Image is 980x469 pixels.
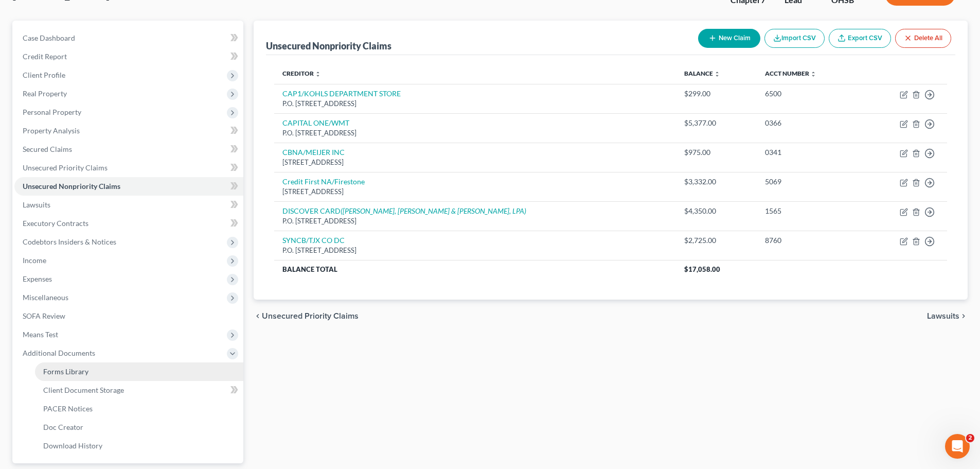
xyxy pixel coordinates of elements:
span: 2 [966,434,974,442]
div: Unsecured Nonpriority Claims [266,40,391,52]
div: 0366 [765,118,853,128]
a: Balance unfold_more [684,70,720,77]
span: Unsecured Nonpriority Claims [23,182,120,190]
span: Expenses [23,274,52,283]
a: Executory Contracts [14,214,243,233]
a: Client Document Storage [35,381,243,399]
span: Client Profile [23,71,65,79]
a: CBNA/MEIJER INC [282,148,345,157]
a: CAP1/KOHLS DEPARTMENT STORE [282,89,401,98]
span: Income [23,256,46,265]
a: Property Analysis [14,121,243,140]
div: 8760 [765,235,853,246]
button: Import CSV [764,29,825,48]
span: SOFA Review [23,311,65,320]
span: Unsecured Priority Claims [23,163,108,172]
div: [STREET_ADDRESS] [282,158,667,167]
div: $975.00 [684,147,749,158]
span: $17,058.00 [684,265,720,273]
a: SOFA Review [14,307,243,325]
i: unfold_more [315,71,321,77]
div: 5069 [765,177,853,187]
button: chevron_left Unsecured Priority Claims [254,312,359,320]
a: DISCOVER CARD([PERSON_NAME], [PERSON_NAME] & [PERSON_NAME], LPA) [282,206,526,215]
div: P.O. [STREET_ADDRESS] [282,216,667,226]
div: $5,377.00 [684,118,749,128]
span: Download History [43,441,102,450]
span: PACER Notices [43,404,93,413]
a: Case Dashboard [14,29,243,47]
a: CAPITAL ONE/WMT [282,118,349,127]
span: Miscellaneous [23,293,68,302]
span: Client Document Storage [43,386,124,394]
div: $3,332.00 [684,177,749,187]
button: Delete All [895,29,951,48]
div: 1565 [765,206,853,216]
span: Forms Library [43,367,88,376]
span: Personal Property [23,108,81,116]
i: chevron_left [254,312,262,320]
div: P.O. [STREET_ADDRESS] [282,128,667,138]
span: Means Test [23,330,58,339]
a: Forms Library [35,362,243,381]
div: 0341 [765,147,853,158]
a: Unsecured Priority Claims [14,159,243,177]
iframe: Intercom live chat [945,434,970,459]
button: Lawsuits chevron_right [927,312,968,320]
a: Unsecured Nonpriority Claims [14,177,243,196]
div: $4,350.00 [684,206,749,216]
i: unfold_more [810,71,816,77]
span: Additional Documents [23,349,95,357]
span: Lawsuits [23,200,50,209]
a: SYNCB/TJX CO DC [282,236,345,245]
a: Doc Creator [35,418,243,437]
th: Balance Total [274,260,675,279]
a: Creditor unfold_more [282,70,321,77]
div: [STREET_ADDRESS] [282,187,667,197]
span: Real Property [23,89,67,98]
div: 6500 [765,89,853,99]
div: P.O. [STREET_ADDRESS] [282,99,667,109]
a: Acct Number unfold_more [765,70,816,77]
span: Case Dashboard [23,33,75,42]
a: Credit First NA/Firestone [282,177,365,186]
span: Executory Contracts [23,219,88,228]
div: P.O. [STREET_ADDRESS] [282,246,667,255]
a: Export CSV [829,29,891,48]
span: Lawsuits [927,312,959,320]
i: chevron_right [959,312,968,320]
i: ([PERSON_NAME], [PERSON_NAME] & [PERSON_NAME], LPA) [341,206,526,215]
span: Secured Claims [23,145,72,153]
a: Lawsuits [14,196,243,214]
a: PACER Notices [35,399,243,418]
span: Credit Report [23,52,67,61]
a: Download History [35,437,243,455]
span: Doc Creator [43,423,83,431]
a: Secured Claims [14,140,243,159]
i: unfold_more [714,71,720,77]
span: Unsecured Priority Claims [262,312,359,320]
span: Codebtors Insiders & Notices [23,237,116,246]
button: New Claim [698,29,760,48]
span: Property Analysis [23,126,80,135]
div: $2,725.00 [684,235,749,246]
a: Credit Report [14,47,243,66]
div: $299.00 [684,89,749,99]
